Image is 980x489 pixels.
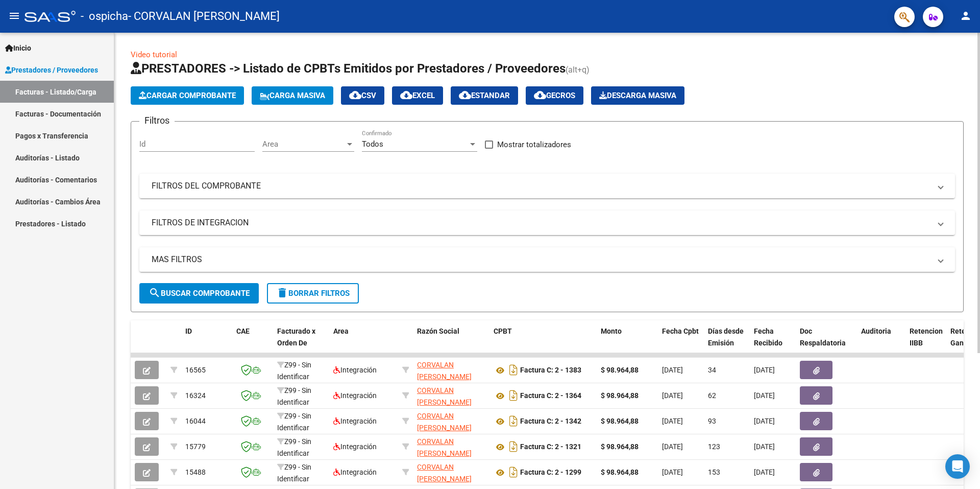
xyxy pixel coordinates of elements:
span: [DATE] [662,468,683,476]
i: Descargar documento [507,464,520,480]
h3: Filtros [139,113,175,128]
strong: Factura C: 2 - 1383 [520,366,581,375]
span: Días desde Emisión [708,327,744,347]
mat-panel-title: FILTROS DE INTEGRACION [152,217,930,228]
span: Retencion IIBB [910,327,943,347]
span: CORVALAN [PERSON_NAME] [417,437,472,457]
span: Cargar Comprobante [139,91,236,100]
span: Z99 - Sin Identificar [277,412,311,432]
span: [DATE] [754,391,775,400]
span: Integración [333,443,377,451]
mat-icon: cloud_download [349,89,361,101]
i: Descargar documento [507,438,520,455]
strong: $ 98.964,88 [601,366,639,374]
span: Estandar [459,91,510,100]
span: Area [333,327,349,335]
span: PRESTADORES -> Listado de CPBTs Emitidos por Prestadores / Proveedores [131,61,566,76]
span: Z99 - Sin Identificar [277,386,311,406]
datatable-header-cell: Razón Social [413,320,489,365]
mat-icon: cloud_download [459,89,471,101]
div: Open Intercom Messenger [945,454,970,479]
span: ID [185,327,192,335]
span: Fecha Recibido [754,327,782,347]
span: Integración [333,417,377,425]
button: Descarga Masiva [591,86,684,105]
i: Descargar documento [507,362,520,378]
span: Monto [601,327,622,335]
span: 15779 [185,443,206,451]
datatable-header-cell: CPBT [489,320,597,365]
mat-icon: person [960,10,972,22]
datatable-header-cell: Area [329,320,398,365]
strong: $ 98.964,88 [601,391,639,400]
mat-expansion-panel-header: FILTROS DE INTEGRACION [139,211,955,235]
span: EXCEL [400,91,435,100]
datatable-header-cell: Días desde Emisión [704,320,750,365]
mat-expansion-panel-header: MAS FILTROS [139,247,955,272]
span: Gecros [534,91,575,100]
span: [DATE] [662,417,683,425]
span: CSV [349,91,376,100]
span: Carga Masiva [260,91,325,100]
span: [DATE] [662,443,683,451]
span: Integración [333,391,377,400]
mat-panel-title: MAS FILTROS [152,254,930,265]
mat-icon: search [149,287,161,299]
span: [DATE] [754,417,775,425]
button: Gecros [526,86,583,105]
div: 27175128994 [417,461,485,483]
div: 27175128994 [417,410,485,432]
span: Todos [362,139,383,149]
mat-icon: cloud_download [400,89,412,101]
span: Z99 - Sin Identificar [277,463,311,483]
span: [DATE] [662,366,683,374]
mat-icon: cloud_download [534,89,546,101]
button: Carga Masiva [252,86,333,105]
mat-icon: delete [276,287,288,299]
datatable-header-cell: CAE [232,320,273,365]
span: Z99 - Sin Identificar [277,361,311,381]
div: 27175128994 [417,385,485,406]
span: Integración [333,366,377,374]
span: Area [262,139,345,149]
span: 16324 [185,391,206,400]
strong: $ 98.964,88 [601,468,639,476]
span: [DATE] [754,443,775,451]
button: Buscar Comprobante [139,283,259,304]
button: Borrar Filtros [267,283,359,304]
span: Fecha Cpbt [662,327,699,335]
span: - ospicha [81,5,128,28]
strong: $ 98.964,88 [601,443,639,451]
strong: Factura C: 2 - 1342 [520,417,581,426]
span: Buscar Comprobante [149,289,250,298]
span: Auditoria [861,327,891,335]
div: 27175128994 [417,436,485,457]
span: Integración [333,468,377,476]
app-download-masive: Descarga masiva de comprobantes (adjuntos) [591,86,684,105]
strong: $ 98.964,88 [601,417,639,425]
mat-icon: menu [8,10,20,22]
span: CORVALAN [PERSON_NAME] [417,463,472,483]
span: Inicio [5,42,31,54]
strong: Factura C: 2 - 1299 [520,469,581,477]
span: 34 [708,366,716,374]
div: 27175128994 [417,359,485,381]
a: Video tutorial [131,50,177,59]
span: Doc Respaldatoria [800,327,846,347]
strong: Factura C: 2 - 1321 [520,443,581,451]
span: CORVALAN [PERSON_NAME] [417,412,472,432]
span: (alt+q) [566,65,590,75]
span: 16044 [185,417,206,425]
button: CSV [341,86,384,105]
datatable-header-cell: Doc Respaldatoria [796,320,857,365]
datatable-header-cell: ID [181,320,232,365]
span: 15488 [185,468,206,476]
strong: Factura C: 2 - 1364 [520,392,581,400]
span: Borrar Filtros [276,289,350,298]
span: - CORVALAN [PERSON_NAME] [128,5,280,28]
i: Descargar documento [507,413,520,429]
datatable-header-cell: Auditoria [857,320,905,365]
span: Razón Social [417,327,459,335]
mat-expansion-panel-header: FILTROS DEL COMPROBANTE [139,174,955,198]
span: CAE [236,327,250,335]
